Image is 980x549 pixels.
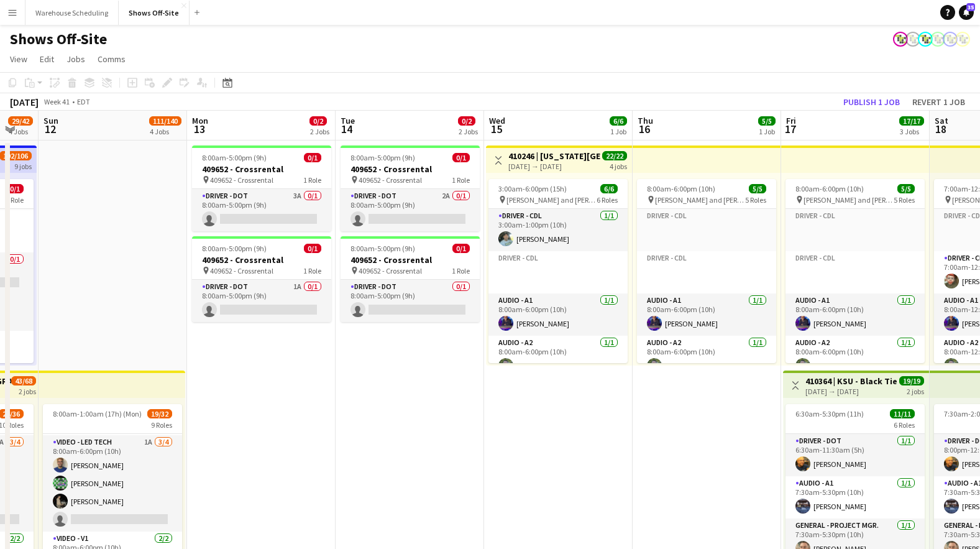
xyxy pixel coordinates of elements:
[5,51,32,67] a: View
[119,1,190,25] button: Shows Off-Site
[918,32,933,47] app-user-avatar: Labor Coordinator
[35,51,59,67] a: Edit
[25,1,119,25] button: Warehouse Scheduling
[41,97,72,106] span: Week 41
[943,32,958,47] app-user-avatar: Labor Coordinator
[966,3,975,11] span: 35
[893,32,908,47] app-user-avatar: Labor Coordinator
[93,51,131,67] a: Comms
[62,51,90,67] a: Jobs
[955,32,970,47] app-user-avatar: Labor Coordinator
[838,94,905,110] button: Publish 1 job
[930,32,945,47] app-user-avatar: Labor Coordinator
[98,53,126,65] span: Comms
[959,5,974,20] a: 35
[40,53,54,65] span: Edit
[10,30,107,48] h1: Shows Off-Site
[905,32,920,47] app-user-avatar: Labor Coordinator
[77,97,90,106] div: EDT
[10,96,39,108] div: [DATE]
[66,53,85,65] span: Jobs
[907,94,970,110] button: Revert 1 job
[10,53,27,65] span: View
